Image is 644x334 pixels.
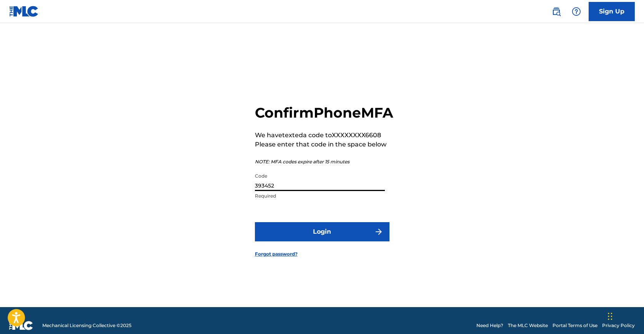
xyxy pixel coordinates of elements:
[508,322,548,329] a: The MLC Website
[255,193,385,199] p: Required
[42,322,131,329] span: Mechanical Licensing Collective © 2025
[552,7,561,16] img: search
[374,227,383,236] img: f7272a7cc735f4ea7f67.svg
[572,7,581,16] img: help
[255,104,393,121] h2: Confirm Phone MFA
[255,131,393,140] p: We have texted a code to XXXXXXXX6608
[255,140,393,149] p: Please enter that code in the space below
[255,251,298,258] a: Forgot password?
[549,4,564,19] a: Public Search
[255,222,389,241] button: Login
[552,322,597,329] a: Portal Terms of Use
[569,4,584,19] div: Help
[602,322,635,329] a: Privacy Policy
[608,305,612,328] div: Drag
[255,158,393,165] p: NOTE: MFA codes expire after 15 minutes
[476,322,503,329] a: Need Help?
[9,6,39,17] img: MLC Logo
[9,321,33,330] img: logo
[606,297,644,334] iframe: Chat Widget
[589,2,635,21] a: Sign Up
